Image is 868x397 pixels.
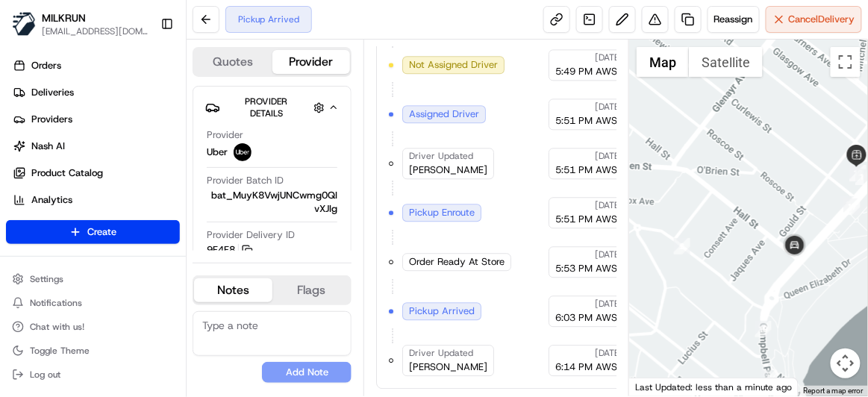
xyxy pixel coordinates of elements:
[31,113,72,126] span: Providers
[194,278,272,302] button: Notes
[31,193,72,207] span: Analytics
[789,13,855,26] span: Cancel Delivery
[409,255,505,269] span: Order Ready At Store
[595,101,622,113] span: [DATE]
[844,198,861,215] div: 17
[831,47,861,77] button: Toggle fullscreen view
[637,47,689,77] button: Show street map
[714,13,753,26] span: Reassign
[31,166,103,180] span: Product Catalog
[595,248,622,260] span: [DATE]
[30,321,84,333] span: Chat with us!
[207,228,295,242] span: Provider Delivery ID
[6,269,180,290] button: Settings
[595,298,622,310] span: [DATE]
[6,81,186,104] a: Deliveries
[207,189,337,216] span: bat_MuyK8VwjUNCwmg0QIvXJIg
[207,146,228,159] span: Uber
[595,199,622,211] span: [DATE]
[6,134,186,158] a: Nash AI
[840,196,857,213] div: 3
[674,238,690,254] div: 2
[555,65,622,78] span: 5:49 PM AWST
[409,360,487,374] span: [PERSON_NAME]
[234,143,252,161] img: uber-new-logo.jpeg
[766,6,862,33] button: CancelDelivery
[555,213,622,226] span: 5:51 PM AWST
[595,347,622,359] span: [DATE]
[409,107,479,121] span: Assigned Driver
[555,114,622,128] span: 5:51 PM AWST
[30,273,63,285] span: Settings
[42,25,149,37] button: [EMAIL_ADDRESS][DOMAIN_NAME]
[42,10,86,25] button: MILKRUN
[409,347,473,359] span: Driver Updated
[6,6,154,42] button: MILKRUNMILKRUN[EMAIL_ADDRESS][DOMAIN_NAME]
[31,59,61,72] span: Orders
[555,163,622,177] span: 5:51 PM AWST
[555,311,622,325] span: 6:03 PM AWST
[595,51,622,63] span: [DATE]
[30,345,90,357] span: Toggle Theme
[207,243,253,257] button: 9F4F8
[409,58,498,72] span: Not Assigned Driver
[689,47,763,77] button: Show satellite imagery
[205,93,339,122] button: Provider Details
[409,304,475,318] span: Pickup Arrived
[30,297,82,309] span: Notifications
[761,370,778,387] div: 5
[6,316,180,337] button: Chat with us!
[850,165,867,181] div: 12
[272,278,351,302] button: Flags
[595,150,622,162] span: [DATE]
[629,378,799,396] div: Last Updated: less than a minute ago
[245,96,287,119] span: Provider Details
[31,86,74,99] span: Deliveries
[207,128,243,142] span: Provider
[194,50,272,74] button: Quotes
[409,150,473,162] span: Driver Updated
[804,387,864,395] a: Report a map error
[6,188,186,212] a: Analytics
[272,50,351,74] button: Provider
[12,12,36,36] img: MILKRUN
[6,364,180,385] button: Log out
[31,140,65,153] span: Nash AI
[555,360,622,374] span: 6:14 PM AWST
[755,321,772,337] div: 10
[6,340,180,361] button: Toggle Theme
[6,293,180,313] button: Notifications
[633,377,682,396] a: Open this area in Google Maps (opens a new window)
[409,163,487,177] span: [PERSON_NAME]
[409,206,475,219] span: Pickup Enroute
[708,6,760,33] button: Reassign
[633,377,682,396] img: Google
[555,262,622,275] span: 5:53 PM AWST
[6,107,186,131] a: Providers
[30,369,60,381] span: Log out
[6,54,186,78] a: Orders
[831,348,861,378] button: Map camera controls
[6,220,180,244] button: Create
[207,174,284,187] span: Provider Batch ID
[87,225,116,239] span: Create
[6,161,186,185] a: Product Catalog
